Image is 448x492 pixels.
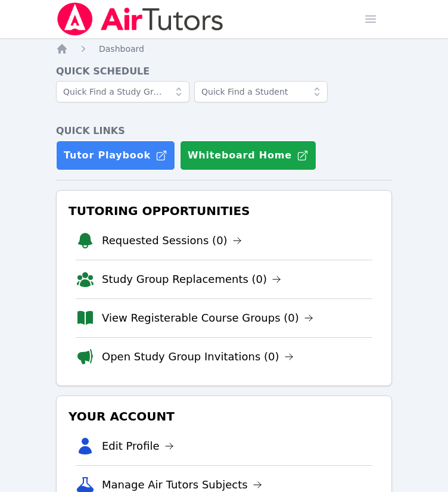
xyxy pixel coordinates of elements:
[102,271,281,288] a: Study Group Replacements (0)
[66,200,382,222] h3: Tutoring Opportunities
[180,141,316,170] button: Whiteboard Home
[102,438,174,454] a: Edit Profile
[56,141,175,170] a: Tutor Playbook
[56,43,392,55] nav: Breadcrumb
[56,2,225,36] img: Air Tutors
[56,64,392,79] h4: Quick Schedule
[56,124,392,138] h4: Quick Links
[99,44,144,54] span: Dashboard
[102,310,313,326] a: View Registerable Course Groups (0)
[99,43,144,55] a: Dashboard
[102,348,294,365] a: Open Study Group Invitations (0)
[66,406,382,427] h3: Your Account
[194,81,328,102] input: Quick Find a Student
[56,81,189,102] input: Quick Find a Study Group
[102,232,242,249] a: Requested Sessions (0)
